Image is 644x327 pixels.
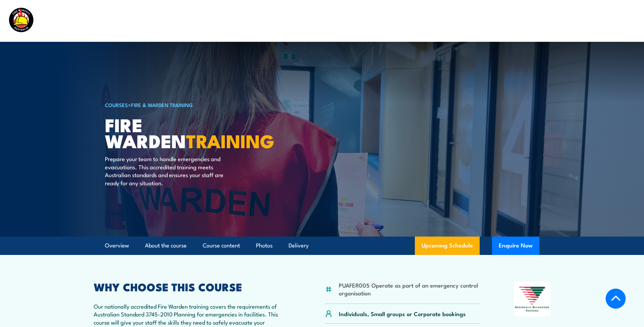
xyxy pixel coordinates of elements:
a: Course Calendar [312,12,357,30]
a: Emergency Response Services [372,12,453,30]
a: Photos [256,237,273,255]
a: Delivery [289,237,309,255]
a: Courses [275,12,297,30]
a: Course content [203,237,240,255]
a: Fire & Warden Training [131,101,193,108]
h6: > [105,101,273,109]
a: News [508,12,522,30]
p: Individuals, Small groups or Corporate bookings [339,310,466,317]
strong: TRAINING [186,126,274,154]
a: About the course [145,237,187,255]
a: Learner Portal [537,12,576,30]
img: Nationally Recognised Training logo. [514,282,551,316]
h2: WHY CHOOSE THIS COURSE [94,282,292,291]
a: Overview [105,237,129,255]
p: Prepare your team to handle emergencies and evacuations. This accredited training meets Australia... [105,155,229,187]
a: Contact [591,12,612,30]
button: Enquire Now [492,237,539,255]
a: COURSES [105,101,128,108]
h1: Fire Warden [105,117,273,148]
a: Upcoming Schedule [415,237,480,255]
li: PUAFER005 Operate as part of an emergency control organisation [339,281,481,297]
a: About Us [467,12,493,30]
